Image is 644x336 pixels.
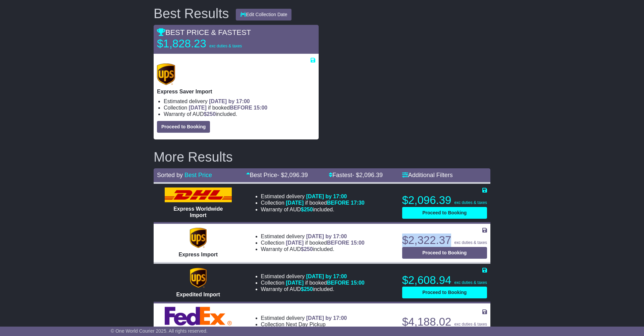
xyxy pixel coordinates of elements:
[402,247,487,259] button: Proceed to Booking
[284,172,308,178] span: 2,096.39
[286,322,325,327] span: Next Day Pickup
[402,194,487,207] p: $2,096.39
[157,28,251,37] span: BEST PRICE & FASTEST
[306,274,347,279] span: [DATE] by 17:00
[359,172,383,178] span: 2,096.39
[306,234,347,239] span: [DATE] by 17:00
[261,233,365,240] li: Estimated delivery
[261,246,365,252] li: Warranty of AUD included.
[157,64,175,85] img: UPS (new): Express Saver Import
[286,200,364,206] span: if booked
[261,200,365,206] li: Collection
[301,246,313,252] span: $
[189,105,267,111] span: if booked
[327,240,350,246] span: BEFORE
[351,280,365,286] span: 15:00
[454,240,487,245] span: exc duties & taxes
[261,280,365,286] li: Collection
[261,193,365,200] li: Estimated delivery
[454,322,487,327] span: exc duties & taxes
[327,200,350,206] span: BEFORE
[329,172,383,178] a: Fastest- $2,096.39
[402,315,487,329] p: $4,188.02
[304,246,313,252] span: 250
[150,6,232,21] div: Best Results
[277,172,308,178] span: - $
[301,207,313,212] span: $
[261,206,365,213] li: Warranty of AUD included.
[301,286,313,292] span: $
[254,105,267,111] span: 15:00
[164,104,315,111] li: Collection
[236,9,292,20] button: Edit Collection Date
[286,240,304,246] span: [DATE]
[306,194,347,199] span: [DATE] by 17:00
[352,172,383,178] span: - $
[204,111,216,117] span: $
[230,105,252,111] span: BEFORE
[351,240,365,246] span: 15:00
[306,315,347,321] span: [DATE] by 17:00
[173,206,223,218] span: Express Worldwide Import
[286,240,364,246] span: if booked
[190,268,207,288] img: UPS (new): Expedited Import
[351,200,365,206] span: 17:30
[157,88,315,95] p: Express Saver Import
[402,207,487,219] button: Proceed to Booking
[179,252,218,257] span: Express Import
[189,105,207,111] span: [DATE]
[261,315,347,321] li: Estimated delivery
[209,98,250,104] span: [DATE] by 17:00
[207,111,216,117] span: 250
[154,150,490,164] h2: More Results
[454,200,487,205] span: exc duties & taxes
[165,187,232,202] img: DHL: Express Worldwide Import
[246,172,308,178] a: Best Price- $2,096.39
[402,287,487,298] button: Proceed to Booking
[402,234,487,247] p: $2,322.37
[165,307,232,326] img: FedEx Express: International Priority Import
[327,280,350,286] span: BEFORE
[184,172,212,178] a: Best Price
[261,321,347,328] li: Collection
[261,240,365,246] li: Collection
[304,286,313,292] span: 250
[164,111,315,117] li: Warranty of AUD included.
[157,37,242,50] p: $1,828.23
[190,228,207,248] img: UPS (new): Express Import
[304,207,313,212] span: 250
[402,172,453,178] a: Additional Filters
[286,280,304,286] span: [DATE]
[286,200,304,206] span: [DATE]
[157,121,210,133] button: Proceed to Booking
[164,98,315,104] li: Estimated delivery
[111,328,208,334] span: © One World Courier 2025. All rights reserved.
[402,274,487,287] p: $2,608.94
[286,280,364,286] span: if booked
[176,292,220,297] span: Expedited Import
[157,172,183,178] span: Sorted by
[209,44,242,48] span: exc duties & taxes
[261,273,365,280] li: Estimated delivery
[454,280,487,285] span: exc duties & taxes
[261,286,365,292] li: Warranty of AUD included.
